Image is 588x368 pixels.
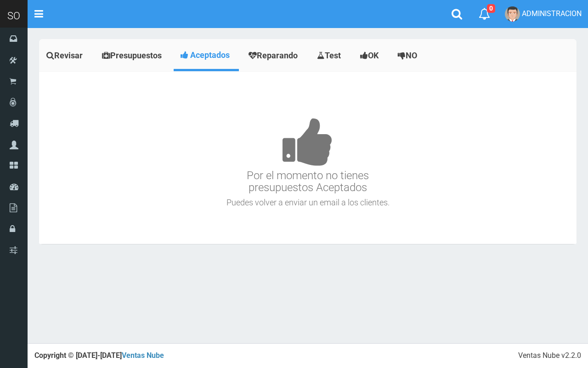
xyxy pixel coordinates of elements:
[34,351,164,360] strong: Copyright © [DATE]-[DATE]
[41,90,574,194] h3: Por el momento no tienes presupuestos Aceptados
[174,41,239,69] a: Aceptados
[368,51,379,60] span: OK
[390,41,427,70] a: NO
[122,351,164,360] a: Ventas Nube
[41,198,574,207] h4: Puedes volver a enviar un email a los clientes.
[505,6,520,22] img: User Image
[241,41,307,70] a: Reparando
[39,41,92,70] a: Revisar
[257,51,298,60] span: Reparando
[406,51,417,60] span: NO
[522,9,582,18] span: ADMINISTRACION
[110,51,162,60] span: Presupuestos
[353,41,388,70] a: OK
[190,50,230,60] span: Aceptados
[310,41,351,70] a: Test
[518,351,581,361] div: Ventas Nube v2.2.0
[487,4,495,13] span: 0
[95,41,171,70] a: Presupuestos
[325,51,341,60] span: Test
[54,51,83,60] span: Revisar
